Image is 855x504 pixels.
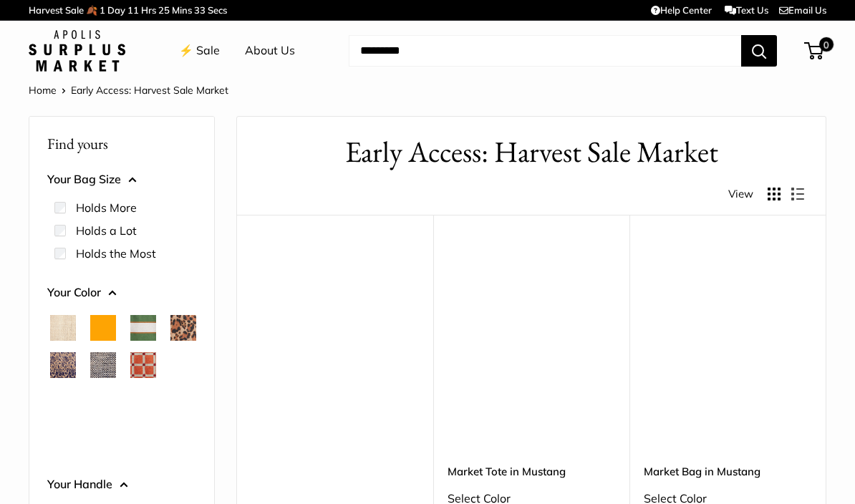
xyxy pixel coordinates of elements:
[130,352,156,378] button: Chenille Window Brick
[50,315,76,341] button: Natural
[50,389,76,415] button: Cognac
[50,352,76,378] button: Blue Porcelain
[349,35,741,67] input: Search...
[644,251,811,418] a: Market Bag in MustangMarket Bag in Mustang
[791,188,804,200] button: Display products as list
[741,35,777,67] button: Search
[170,315,196,341] button: Cheetah
[29,84,57,97] a: Home
[47,130,196,157] p: Find yours
[47,282,196,304] button: Your Color
[90,352,116,378] button: Chambray
[179,40,220,62] a: ⚡️ Sale
[127,4,139,16] span: 11
[76,199,137,216] label: Holds More
[651,4,712,16] a: Help Center
[29,30,125,72] img: Apolis: Surplus Market
[194,4,206,16] span: 33
[76,245,156,262] label: Holds the Most
[172,4,192,16] span: Mins
[130,315,156,341] button: Court Green
[819,37,834,52] span: 0
[170,389,196,415] button: Mustang
[100,4,105,16] span: 1
[170,352,196,378] button: Chenille Window Sage
[779,4,826,16] a: Email Us
[245,40,295,62] a: About Us
[107,4,125,16] span: Day
[728,184,753,204] span: View
[47,474,196,495] button: Your Handle
[208,4,227,16] span: Secs
[158,4,170,16] span: 25
[644,463,811,480] a: Market Bag in Mustang
[259,131,804,173] h1: Early Access: Harvest Sale Market
[90,389,116,415] button: Daisy
[448,251,615,418] a: Market Tote in MustangMarket Tote in Mustang
[141,4,156,16] span: Hrs
[29,81,228,100] nav: Breadcrumb
[448,463,615,480] a: Market Tote in Mustang
[768,188,781,200] button: Display products as grid
[806,42,823,59] a: 0
[725,4,768,16] a: Text Us
[71,84,228,97] span: Early Access: Harvest Sale Market
[90,315,116,341] button: Orange
[76,222,137,239] label: Holds a Lot
[130,389,156,415] button: Mint Sorbet
[47,169,196,190] button: Your Bag Size
[50,427,76,452] button: White Porcelain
